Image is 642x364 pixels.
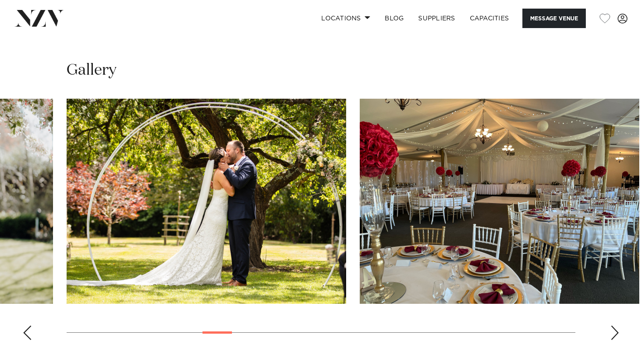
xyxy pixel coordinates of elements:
[14,10,64,26] img: nzv-logo.png
[377,9,411,28] a: BLOG
[522,9,586,28] button: Message Venue
[314,9,377,28] a: Locations
[411,9,462,28] a: SUPPLIERS
[360,99,639,304] swiper-slide: 10 / 30
[463,9,516,28] a: Capacities
[67,60,116,81] h2: Gallery
[67,99,346,304] swiper-slide: 9 / 30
